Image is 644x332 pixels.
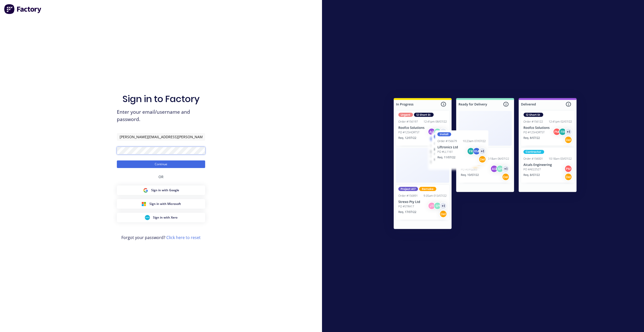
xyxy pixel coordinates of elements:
[149,202,181,206] span: Sign in with Microsoft
[117,185,205,195] button: Google Sign inSign in with Google
[145,215,150,220] img: Xero Sign in
[117,199,205,209] button: Microsoft Sign inSign in with Microsoft
[122,93,200,104] h1: Sign in to Factory
[141,201,146,206] img: Microsoft Sign in
[4,4,42,14] img: Factory
[117,133,205,141] input: Email/Username
[166,235,201,240] a: Click here to reset
[151,188,179,193] span: Sign in with Google
[153,215,177,220] span: Sign in with Xero
[158,168,164,185] div: OR
[117,108,205,123] span: Enter your email/username and password.
[117,213,205,222] button: Xero Sign inSign in with Xero
[117,160,205,168] button: Continue
[143,188,148,193] img: Google Sign in
[383,88,588,241] img: Sign in
[121,234,201,241] span: Forgot your password?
